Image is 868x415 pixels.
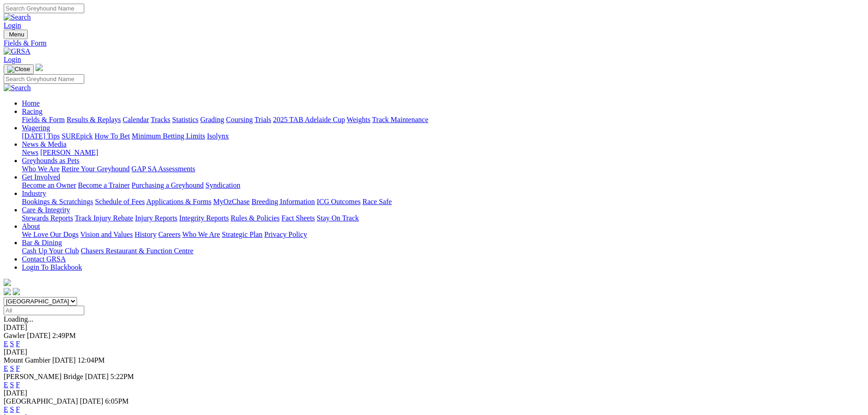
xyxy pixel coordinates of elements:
a: Weights [347,116,370,123]
a: [PERSON_NAME] [40,149,98,156]
a: Contact GRSA [22,255,66,263]
img: Search [4,13,31,21]
span: 5:22PM [110,373,134,380]
a: Chasers Restaurant & Function Centre [81,247,193,255]
button: Toggle navigation [4,64,34,74]
a: Who We Are [182,231,220,238]
a: Purchasing a Greyhound [132,181,204,189]
a: Fact Sheets [282,214,315,222]
a: F [16,364,20,372]
a: S [10,405,14,413]
a: F [16,405,20,413]
a: Login To Blackbook [22,263,82,271]
a: Privacy Policy [264,231,307,238]
span: [DATE] [52,356,76,364]
a: E [4,381,8,389]
span: Menu [9,31,24,38]
a: Cash Up Your Club [22,247,79,255]
a: MyOzChase [213,198,250,205]
span: [GEOGRAPHIC_DATA] [4,397,78,405]
div: Bar & Dining [22,247,864,255]
a: SUREpick [62,132,92,140]
a: Track Injury Rebate [75,214,133,222]
div: About [22,231,864,239]
a: Wagering [22,124,50,132]
a: Bar & Dining [22,239,62,246]
a: Isolynx [207,132,229,140]
div: [DATE] [4,348,864,356]
a: F [16,381,20,389]
a: We Love Our Dogs [22,231,78,238]
a: Bookings & Scratchings [22,198,93,205]
a: Stewards Reports [22,214,73,222]
a: Retire Your Greyhound [62,165,130,173]
a: Fields & Form [4,39,864,47]
a: Track Maintenance [372,116,428,123]
img: Search [4,84,31,92]
input: Search [4,74,84,84]
a: News & Media [22,140,67,148]
input: Select date [4,306,84,315]
a: Become an Owner [22,181,76,189]
a: Grading [200,116,224,123]
div: Racing [22,116,864,124]
a: Breeding Information [252,198,315,205]
div: Get Involved [22,181,864,190]
a: Schedule of Fees [95,198,144,205]
span: Gawler [4,332,25,339]
a: F [16,340,20,348]
a: Industry [22,190,46,197]
div: Care & Integrity [22,214,864,222]
span: [PERSON_NAME] Bridge [4,373,83,380]
a: Coursing [226,116,253,123]
span: 2:49PM [52,332,76,339]
a: Tracks [151,116,170,123]
img: logo-grsa-white.png [4,279,11,286]
a: E [4,340,8,348]
img: facebook.svg [4,288,11,295]
span: [DATE] [27,332,51,339]
a: Get Involved [22,173,60,181]
a: Strategic Plan [222,231,262,238]
a: S [10,340,14,348]
span: 12:04PM [77,356,105,364]
img: twitter.svg [13,288,20,295]
a: Who We Are [22,165,60,173]
span: [DATE] [85,373,109,380]
a: Results & Replays [67,116,121,123]
button: Toggle navigation [4,30,28,39]
a: Minimum Betting Limits [132,132,205,140]
a: Become a Trainer [78,181,130,189]
a: History [134,231,156,238]
a: ICG Outcomes [317,198,360,205]
a: Stay On Track [317,214,359,222]
a: S [10,381,14,389]
a: Login [4,56,21,63]
a: How To Bet [95,132,130,140]
a: Racing [22,108,42,115]
a: Syndication [205,181,240,189]
a: Rules & Policies [231,214,280,222]
img: logo-grsa-white.png [36,64,43,71]
span: Loading... [4,315,33,323]
div: [DATE] [4,389,864,397]
a: E [4,405,8,413]
a: Care & Integrity [22,206,70,214]
span: 6:05PM [105,397,129,405]
div: News & Media [22,149,864,157]
a: Calendar [123,116,149,123]
div: Industry [22,198,864,206]
a: Statistics [172,116,199,123]
a: Careers [158,231,180,238]
img: GRSA [4,47,31,56]
a: News [22,149,38,156]
a: E [4,364,8,372]
a: S [10,364,14,372]
a: Integrity Reports [179,214,229,222]
a: Greyhounds as Pets [22,157,79,164]
div: Greyhounds as Pets [22,165,864,173]
a: Login [4,21,21,29]
a: 2025 TAB Adelaide Cup [273,116,345,123]
span: [DATE] [80,397,103,405]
